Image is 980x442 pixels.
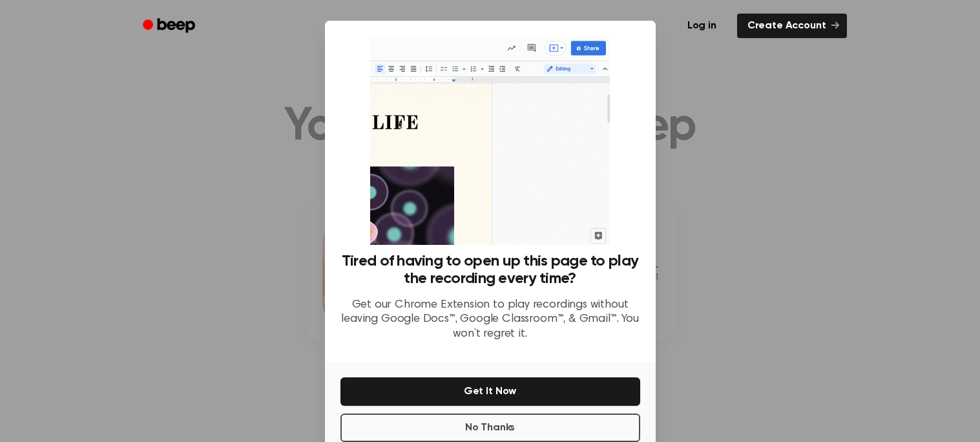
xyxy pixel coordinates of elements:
[370,36,610,245] img: Beep extension in action
[134,14,207,39] a: Beep
[340,298,640,342] p: Get our Chrome Extension to play recordings without leaving Google Docs™, Google Classroom™, & Gm...
[737,14,847,38] a: Create Account
[340,414,640,442] button: No Thanks
[340,253,640,288] h3: Tired of having to open up this page to play the recording every time?
[340,377,640,406] button: Get It Now
[674,11,729,41] a: Log in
